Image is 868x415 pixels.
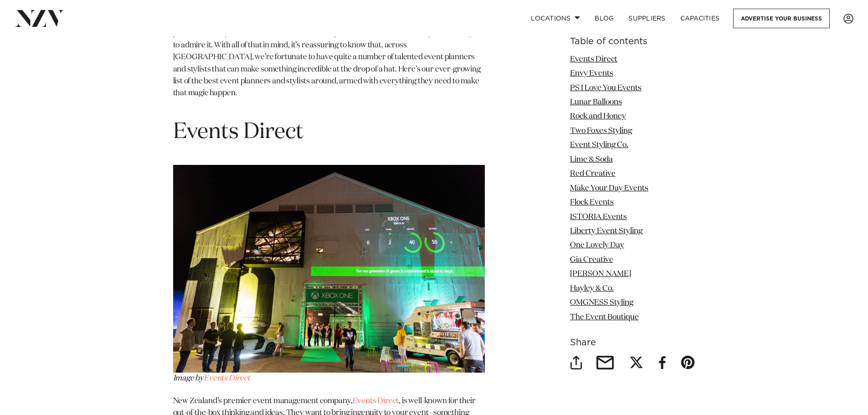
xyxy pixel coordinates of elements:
[570,242,624,250] a: One Lovely Day
[570,271,631,278] a: [PERSON_NAME]
[733,9,830,28] a: Advertise your business
[204,374,250,382] a: Events Direct
[570,37,695,46] h6: Table of contents
[570,156,613,164] a: Lime & Soda
[570,285,614,292] a: Hayley & Co.
[173,374,204,382] span: Image by
[570,313,639,321] a: The Event Boutique
[570,127,632,135] a: Two Foxes Styling
[570,199,614,206] a: Flock Events
[570,70,613,77] a: Envy Events
[570,170,616,178] a: Red Creative
[173,397,353,405] span: New Zealand’s premier event management company,
[570,56,617,63] a: Events Direct
[570,84,642,92] a: PS I Love You Events
[524,9,587,28] a: Locations
[570,113,626,121] a: Rock and Honey
[673,9,727,28] a: Capacities
[570,184,648,192] a: Make Your Day Events
[570,227,642,235] a: Liberty Event Styling
[570,299,633,307] a: OMGNESS Styling
[570,98,622,106] a: Lunar Balloons
[353,397,399,405] a: Events Direct
[410,30,442,37] span: chutzpah
[570,142,628,149] a: Event Styling Co.
[15,10,64,26] img: nzv-logo.png
[621,9,673,28] a: SUPPLIERS
[570,213,627,221] a: ISTORIA Events
[570,338,695,348] h6: Share
[587,9,621,28] a: BLOG
[173,121,303,143] span: Events Direct
[570,256,613,264] a: Gia Creative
